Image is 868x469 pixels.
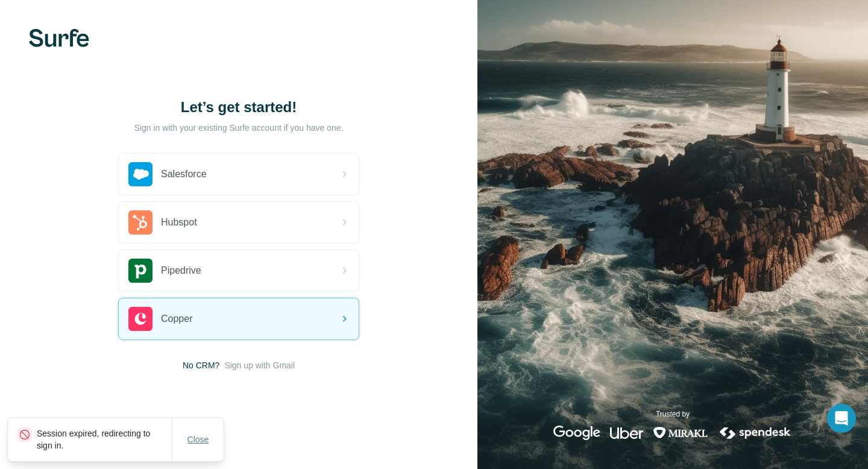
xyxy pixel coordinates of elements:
[224,359,295,371] button: Sign up with Gmail
[118,98,359,117] h1: Let’s get started!
[653,426,708,440] img: mirakl's logo
[718,426,793,440] img: spendesk's logo
[128,210,153,234] img: hubspot's logo
[128,307,153,331] img: copper's logo
[610,426,643,440] img: uber's logo
[827,404,856,433] div: Open Intercom Messenger
[37,427,172,452] p: Session expired, redirecting to sign in.
[161,263,201,278] span: Pipedrive
[29,29,89,47] img: Surfe's logo
[128,162,153,186] img: salesforce's logo
[183,359,219,371] span: No CRM?
[161,215,197,230] span: Hubspot
[161,167,207,181] span: Salesforce
[179,429,218,450] button: Close
[187,433,209,445] span: Close
[161,312,192,326] span: Copper
[128,259,153,283] img: pipedrive's logo
[553,426,600,440] img: google's logo
[134,122,343,134] p: Sign in with your existing Surfe account if you have one.
[656,409,690,420] p: Trusted by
